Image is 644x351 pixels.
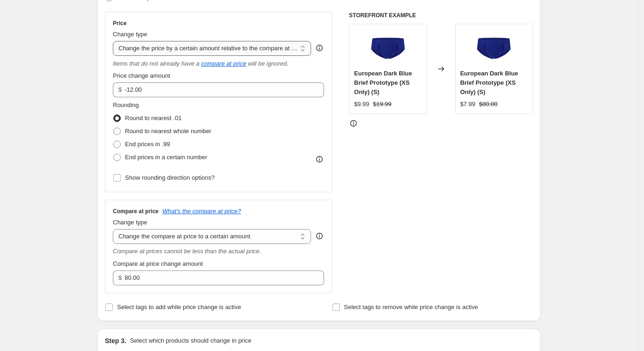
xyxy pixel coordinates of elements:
[479,100,498,109] strike: $80.00
[118,274,122,281] span: $
[354,70,412,95] span: European Dark Blue Brief Prototype (XS Only) (S)
[315,43,324,53] div: help
[118,86,122,93] span: $
[113,248,261,255] i: Compare at prices cannot be less than the actual price.
[113,101,139,108] span: Rounding
[125,141,170,148] span: End prices in .99
[248,60,289,67] i: will be ignored.
[349,12,533,19] h6: STOREFRONT EXAMPLE
[315,231,324,241] div: help
[113,20,126,27] h3: Price
[354,100,369,109] div: $9.99
[125,174,215,181] span: Show rounding direction options?
[125,82,310,97] input: -12.00
[125,128,211,135] span: Round to nearest whole number
[130,336,251,345] p: Select which products should change in price
[460,100,476,109] div: $7.99
[113,60,200,67] i: Items that do not already have a
[373,100,392,109] strike: $19.99
[162,208,241,215] button: What's the compare at price?
[344,304,478,310] span: Select tags to remove while price change is active
[475,29,512,66] img: 711841530921_barkblue_1_80x.jpg
[369,29,407,66] img: 711841530921_barkblue_1_80x.jpg
[201,60,246,67] button: compare at price
[113,31,147,38] span: Change type
[105,336,126,345] h2: Step 3.
[113,208,159,215] h3: Compare at price
[113,72,170,79] span: Price change amount
[460,70,518,95] span: European Dark Blue Brief Prototype (XS Only) (S)
[125,154,207,161] span: End prices in a certain number
[125,270,310,285] input: 80.00
[113,219,147,226] span: Change type
[125,115,181,121] span: Round to nearest .01
[113,260,203,267] span: Compare at price change amount
[117,304,241,310] span: Select tags to add while price change is active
